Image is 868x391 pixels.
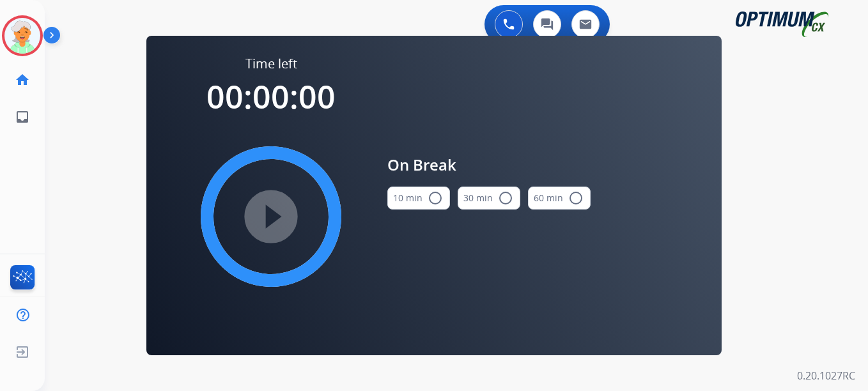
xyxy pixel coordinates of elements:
[387,187,450,210] button: 10 min
[4,18,40,54] img: avatar
[458,187,520,210] button: 30 min
[797,368,855,383] p: 0.20.1027RC
[568,190,584,206] mat-icon: radio_button_unchecked
[387,153,591,176] span: On Break
[428,190,443,206] mat-icon: radio_button_unchecked
[206,75,336,118] span: 00:00:00
[15,72,30,88] mat-icon: home
[528,187,591,210] button: 60 min
[245,55,297,73] span: Time left
[498,190,513,206] mat-icon: radio_button_unchecked
[15,109,30,125] mat-icon: inbox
